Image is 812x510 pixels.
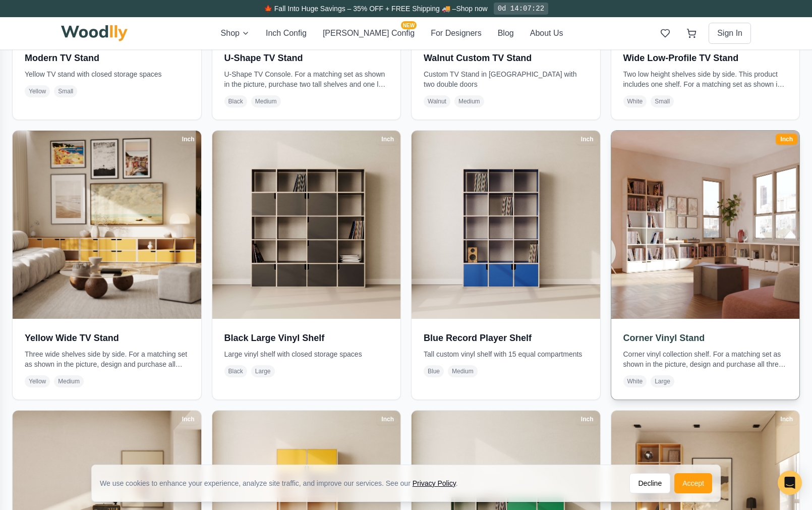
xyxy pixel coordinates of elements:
div: 0d 14:07:22 [494,3,548,15]
button: Sign In [709,23,751,44]
p: Corner vinyl collection shelf. For a matching set as shown in the picture, design and purchase al... [623,349,788,369]
p: Large vinyl shelf with closed storage spaces [224,349,389,359]
h3: Modern TV Stand [25,51,189,65]
img: Black Large Vinyl Shelf [212,131,401,319]
div: Inch [776,134,797,145]
span: Small [54,85,77,97]
p: Yellow TV stand with closed storage spaces [25,69,189,79]
p: Custom TV Stand in [GEOGRAPHIC_DATA] with two double doors [424,69,588,89]
span: Yellow [25,85,50,97]
h3: Blue Record Player Shelf [424,331,588,345]
h3: Yellow Wide TV Stand [25,331,189,345]
a: Shop now [456,5,487,13]
span: Yellow [25,375,50,387]
span: Walnut [424,95,450,107]
button: Accept [674,473,712,493]
h3: Corner Vinyl Stand [623,331,788,345]
span: NEW [401,21,417,29]
p: Three wide shelves side by side. For a matching set as shown in the picture, design and purchase ... [25,349,189,369]
h3: Black Large Vinyl Shelf [224,331,389,345]
span: 🍁 Fall Into Huge Savings – 35% OFF + FREE Shipping 🚚 – [264,5,456,13]
div: Open Intercom Messenger [778,471,802,495]
h3: U-Shape TV Stand [224,51,389,65]
img: Woodlly [61,25,128,41]
span: Small [651,95,674,107]
div: Inch [377,134,398,145]
img: Yellow Wide TV Stand [13,131,201,319]
h3: Walnut Custom TV Stand [424,51,588,65]
span: Medium [54,375,84,387]
button: Inch Config [266,27,307,39]
span: Black [224,365,247,377]
span: Medium [448,365,478,377]
span: Blue [424,365,444,377]
div: We use cookies to enhance your experience, analyze site traffic, and improve our services. See our . [100,478,466,488]
p: Two low height shelves side by side. This product includes one shelf. For a matching set as shown... [623,69,788,89]
button: Decline [629,473,670,493]
span: Medium [454,95,484,107]
div: Inch [178,414,199,425]
span: White [623,375,647,387]
div: Inch [576,414,598,425]
span: Large [651,375,674,387]
div: Inch [377,414,398,425]
button: Blog [498,27,514,39]
span: Medium [251,95,281,107]
button: For Designers [431,27,481,39]
div: Inch [576,134,598,145]
button: [PERSON_NAME] ConfigNEW [323,27,415,39]
h3: Wide Low-Profile TV Stand [623,51,788,65]
a: Privacy Policy [413,479,456,487]
button: About Us [530,27,563,39]
span: Black [224,95,247,107]
img: Corner Vinyl Stand [606,126,804,323]
div: Inch [178,134,199,145]
span: Large [251,365,275,377]
span: White [623,95,647,107]
p: U-Shape TV Console. For a matching set as shown in the picture, purchase two tall shelves and one... [224,69,389,89]
img: Blue Record Player Shelf [412,131,600,319]
div: Inch [776,414,797,425]
p: Tall custom vinyl shelf with 15 equal compartments [424,349,588,359]
button: Shop [221,27,250,39]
